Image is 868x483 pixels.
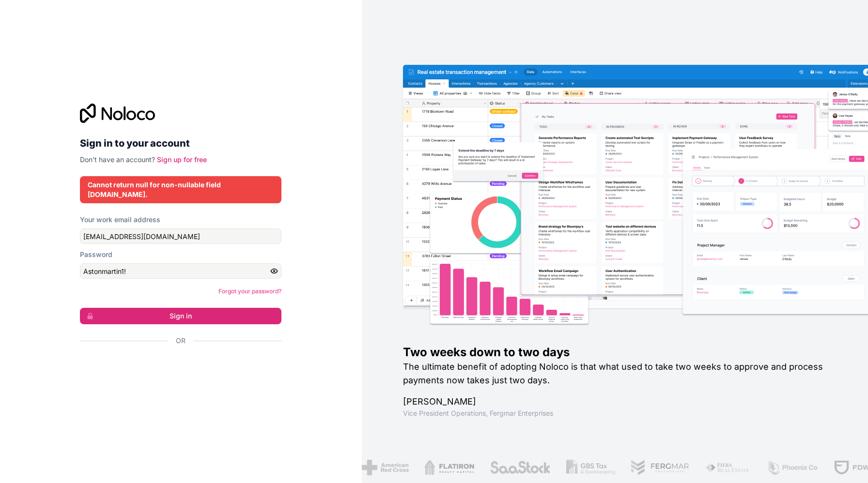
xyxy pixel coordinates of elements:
h1: Vice President Operations , Fergmar Enterprises [403,408,837,418]
input: Email address [80,228,281,244]
img: /assets/phoenix-BREaitsQ.png [765,460,818,475]
img: /assets/fergmar-CudnrXN5.png [630,460,689,475]
img: /assets/flatiron-C8eUkumj.png [423,460,474,475]
a: Forgot your password? [218,287,281,295]
iframe: Knappen Logga in med Google [75,356,279,377]
span: Or [176,336,186,346]
h1: Two weeks down to two days [403,345,837,360]
h1: [PERSON_NAME] [403,395,837,408]
img: /assets/fiera-fwj2N5v4.png [704,460,750,475]
img: /assets/saastock-C6Zbiodz.png [489,460,550,475]
img: /assets/american-red-cross-BAupjrZR.png [360,460,407,475]
h2: The ultimate benefit of adopting Noloco is that what used to take two weeks to approve and proces... [403,360,837,387]
label: Password [80,250,112,259]
div: Cannot return null for non-nullable field [DOMAIN_NAME]. [88,180,274,199]
a: Sign up for free [157,155,207,164]
input: Password [80,263,281,279]
img: /assets/gbstax-C-GtDUiK.png [565,460,615,475]
label: Your work email address [80,215,160,225]
h2: Sign in to your account [80,135,281,152]
button: Sign in [80,308,281,324]
span: Don't have an account? [80,155,155,164]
